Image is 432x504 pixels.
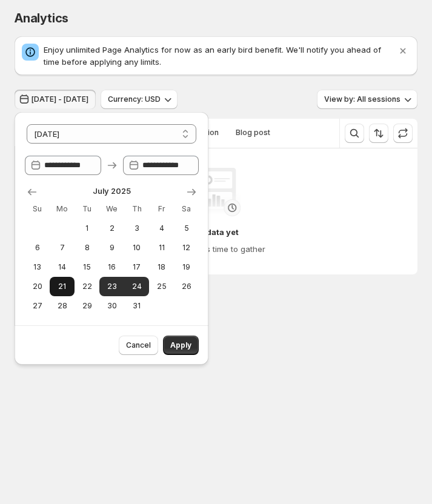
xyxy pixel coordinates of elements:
[163,336,199,355] button: Apply
[236,128,270,138] span: Blog post
[179,282,194,291] span: 26
[149,257,174,277] button: Friday July 18 2025
[104,243,119,253] span: 9
[104,262,119,272] span: 16
[75,257,99,277] button: Tuesday July 15 2025
[104,282,119,291] span: 23
[182,182,201,202] button: Show next month, August 2025
[124,296,149,316] button: Thursday July 31 2025
[32,94,88,104] span: [DATE] - [DATE]
[124,219,149,238] button: Thursday July 3 2025
[101,90,178,109] button: Currency: USD
[154,262,169,272] span: 18
[99,238,124,257] button: Wednesday July 9 2025
[179,243,194,253] span: 12
[129,243,144,253] span: 10
[99,199,124,219] th: Wednesday
[393,41,413,61] button: Dismiss notification
[79,243,95,253] span: 8
[126,340,151,350] span: Cancel
[192,168,241,216] img: No data yet
[25,257,50,277] button: Sunday July 13 2025
[30,262,45,272] span: 13
[174,238,199,257] button: Saturday July 12 2025
[99,257,124,277] button: Wednesday July 16 2025
[129,282,144,291] span: 24
[193,226,239,238] h4: No data yet
[179,262,194,272] span: 19
[99,296,124,316] button: Wednesday July 30 2025
[22,182,42,202] button: Show previous month, June 2025
[50,257,75,277] button: Monday July 14 2025
[99,219,124,238] button: Wednesday July 2 2025
[99,277,124,296] button: Start of range Wednesday July 23 2025
[174,199,199,219] th: Saturday
[369,124,388,143] button: Sort the results
[104,204,119,214] span: We
[174,257,199,277] button: Saturday July 19 2025
[345,124,364,143] button: Search and filter results
[50,199,75,219] th: Monday
[75,199,99,219] th: Tuesday
[154,204,169,214] span: Fr
[75,296,99,316] button: Tuesday July 29 2025
[75,277,99,296] button: Tuesday July 22 2025
[174,219,199,238] button: Saturday July 5 2025
[170,340,191,350] span: Apply
[30,204,45,214] span: Su
[30,243,45,253] span: 6
[50,296,75,316] button: Monday July 28 2025
[104,224,119,233] span: 2
[317,90,417,109] button: View by: All sessions
[167,243,265,255] h4: Data needs time to gather
[25,296,50,316] button: Sunday July 27 2025
[129,224,144,233] span: 3
[79,282,95,291] span: 22
[149,277,174,296] button: Friday July 25 2025
[119,336,158,355] button: Cancel
[149,219,174,238] button: Friday July 4 2025
[30,282,45,291] span: 20
[55,243,70,253] span: 7
[124,199,149,219] th: Thursday
[124,257,149,277] button: Thursday July 17 2025
[174,277,199,296] button: Saturday July 26 2025
[149,199,174,219] th: Friday
[104,301,119,311] span: 30
[50,238,75,257] button: Monday July 7 2025
[129,204,144,214] span: Th
[124,277,149,296] button: End of range Thursday July 24 2025
[149,238,174,257] button: Friday July 11 2025
[129,262,144,272] span: 17
[25,238,50,257] button: Sunday July 6 2025
[79,224,95,233] span: 1
[154,243,169,253] span: 11
[30,301,45,311] span: 27
[15,90,96,109] button: [DATE] - [DATE]
[108,94,161,104] span: Currency: USD
[50,277,75,296] button: Monday July 21 2025
[129,301,144,311] span: 31
[25,199,50,219] th: Sunday
[44,44,396,68] p: Enjoy unlimited Page Analytics for now as an early bird benefit. We'll notify you ahead of time b...
[124,238,149,257] button: Thursday July 10 2025
[55,301,70,311] span: 28
[179,224,194,233] span: 5
[79,301,95,311] span: 29
[154,282,169,291] span: 25
[79,262,95,272] span: 15
[55,262,70,272] span: 14
[154,224,169,233] span: 4
[324,94,400,104] span: View by: All sessions
[75,219,99,238] button: Tuesday July 1 2025
[15,11,68,25] span: Analytics
[79,204,95,214] span: Tu
[75,238,99,257] button: Tuesday July 8 2025
[55,204,70,214] span: Mo
[55,282,70,291] span: 21
[179,204,194,214] span: Sa
[25,277,50,296] button: Sunday July 20 2025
